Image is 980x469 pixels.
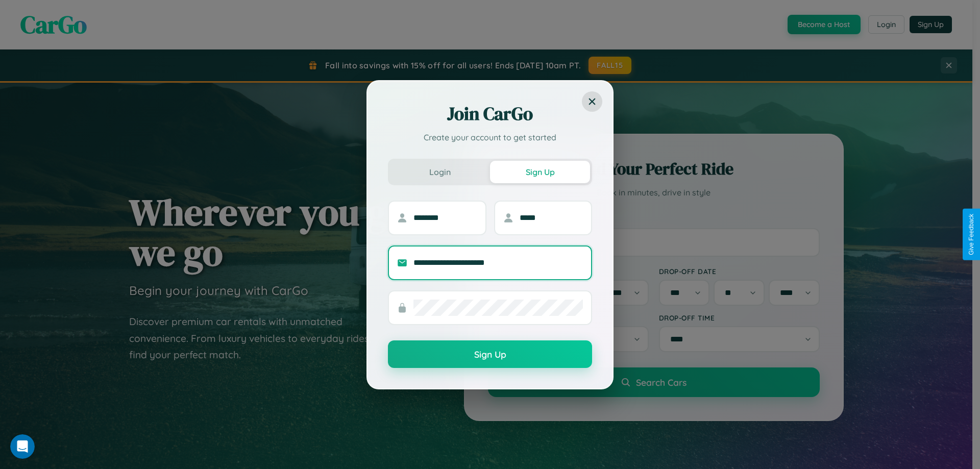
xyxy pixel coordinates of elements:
div: Give Feedback [968,214,975,255]
p: Create your account to get started [388,131,592,143]
h2: Join CarGo [388,102,592,126]
button: Login [390,161,490,183]
iframe: Intercom live chat [10,434,35,459]
button: Sign Up [490,161,590,183]
button: Sign Up [388,340,592,368]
